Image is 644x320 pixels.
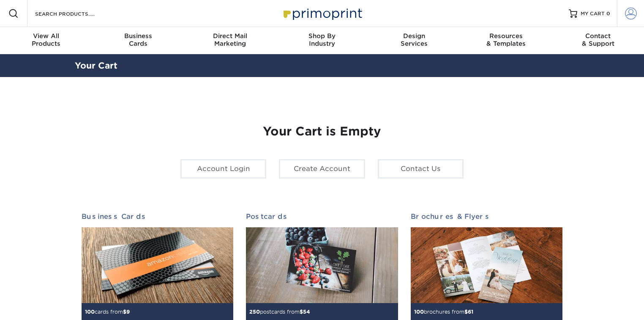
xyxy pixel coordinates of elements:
input: SEARCH PRODUCTS..... [34,8,117,19]
div: Marketing [184,32,276,47]
span: $ [464,309,468,315]
span: Business [92,32,184,40]
h2: Brochures & Flyers [411,212,562,221]
div: & Support [552,32,644,47]
span: 9 [126,309,130,315]
a: Direct MailMarketing [184,27,276,54]
span: Design [368,32,460,40]
span: 100 [85,309,95,315]
img: Brochures & Flyers [411,227,562,303]
span: Contact [552,32,644,40]
span: Resources [460,32,552,40]
span: 54 [303,309,310,315]
a: Contact& Support [552,27,644,54]
h2: Business Cards [82,212,233,221]
small: postcards from [249,309,310,315]
div: Services [368,32,460,47]
span: 0 [606,11,610,17]
h1: Your Cart is Empty [82,124,562,139]
a: Shop ByIndustry [276,27,368,54]
h2: Postcards [246,212,398,221]
a: DesignServices [368,27,460,54]
span: 61 [468,309,473,315]
div: Cards [92,32,184,47]
a: Resources& Templates [460,27,552,54]
a: Account Login [180,159,266,179]
span: Shop By [276,32,368,40]
small: cards from [85,309,130,315]
img: Business Cards [82,227,233,303]
img: Primoprint [280,4,364,22]
a: BusinessCards [92,27,184,54]
a: Your Cart [75,61,117,71]
span: $ [123,309,126,315]
img: Postcards [246,227,398,303]
span: $ [300,309,303,315]
a: Create Account [279,159,365,179]
small: brochures from [414,309,473,315]
span: 250 [249,309,260,315]
a: Contact Us [378,159,464,179]
span: 100 [414,309,424,315]
span: Direct Mail [184,32,276,40]
div: & Templates [460,32,552,47]
span: MY CART [581,10,605,17]
div: Industry [276,32,368,47]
